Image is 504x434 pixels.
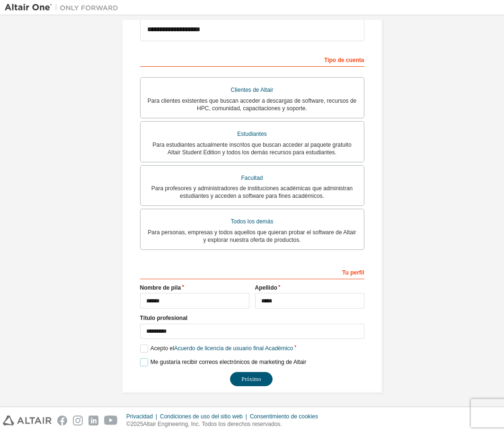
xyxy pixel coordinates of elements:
img: altair_logo.svg [3,416,52,425]
font: Título profesional [140,315,188,321]
font: Nombre de pila [140,284,181,291]
font: © [126,421,131,427]
font: Todos los demás [230,218,273,225]
font: Para personas, empresas y todos aquellos que quieran probar el software de Altair y explorar nues... [148,229,356,243]
font: Estudiantes [237,131,267,137]
img: linkedin.svg [88,416,98,425]
font: Tu perfil [342,269,364,276]
font: 2025 [131,421,143,427]
font: Tipo de cuenta [324,57,364,63]
font: Para profesores y administradores de instituciones académicas que administran estudiantes y acced... [151,185,353,199]
font: Acepto el [150,345,174,352]
font: Para clientes existentes que buscan acceder a descargas de software, recursos de HPC, comunidad, ... [148,97,357,112]
font: Altair Engineering, Inc. Todos los derechos reservados. [143,421,282,427]
img: instagram.svg [73,416,83,425]
font: Apellido [255,284,277,291]
img: youtube.svg [104,416,118,425]
font: Académico [265,345,293,352]
img: Altair Uno [5,3,123,12]
font: Clientes de Altair [230,87,273,93]
font: Próximo [241,376,261,382]
font: Facultad [241,175,263,181]
button: Próximo [230,372,273,386]
font: Me gustaría recibir correos electrónicos de marketing de Altair [150,359,306,365]
font: Consentimiento de cookies [250,413,318,420]
font: Privacidad [126,413,153,420]
font: Condiciones de uso del sitio web [160,413,243,420]
font: Para estudiantes actualmente inscritos que buscan acceder al paquete gratuito Altair Student Edit... [152,142,351,156]
font: Acuerdo de licencia de usuario final [174,345,264,352]
img: facebook.svg [57,416,67,425]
